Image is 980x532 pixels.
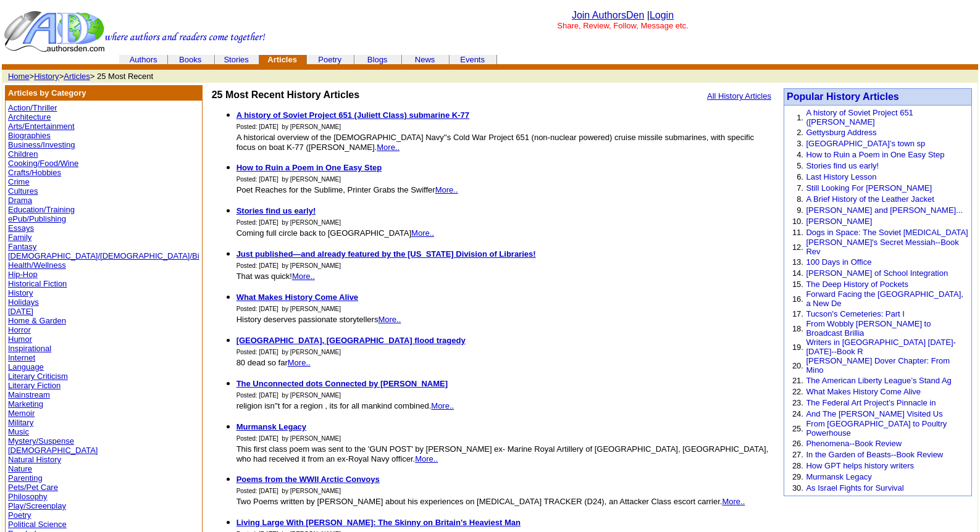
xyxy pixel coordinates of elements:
[415,454,438,463] a: More..
[237,336,466,345] a: [GEOGRAPHIC_DATA], [GEOGRAPHIC_DATA] flood tragedy
[8,233,31,242] a: Family
[8,344,51,353] a: Inspirational
[806,139,925,148] a: [GEOGRAPHIC_DATA]’s town sp
[806,228,968,237] a: Dogs in Space: The Soviet [MEDICAL_DATA]
[797,161,803,170] font: 5.
[792,228,803,237] font: 11.
[237,249,536,259] a: Just published—and already featured by the [US_STATE] Division of Libraries!
[8,186,38,196] a: Cultures
[237,305,341,312] font: Posted: [DATE] by [PERSON_NAME]
[8,399,43,409] a: Marketing
[806,419,947,438] a: From [GEOGRAPHIC_DATA] to Poultry Powerhouse
[572,10,644,20] a: Join AuthorsDen
[215,59,216,60] img: cleardot.gif
[806,439,902,448] a: Phenomena--Book Review
[237,110,469,120] a: A history of Soviet Project 651 (Juliett Class) submarine K-77
[806,461,914,470] a: How GPT helps history writers
[411,228,434,238] a: More..
[797,113,803,122] font: 1.
[435,185,458,194] a: More..
[237,133,754,152] font: A historical overview of the [DEMOGRAPHIC_DATA] Navy''s Cold War Project 651 (non-nuclear powered...
[792,424,803,433] font: 25.
[792,280,803,289] font: 15.
[237,401,454,410] font: religion isn''t for a region , its for all mankind combined.
[806,108,913,127] a: A history of Soviet Project 651 ([PERSON_NAME]
[237,262,341,269] font: Posted: [DATE] by [PERSON_NAME]
[792,461,803,470] font: 28.
[8,270,38,279] a: Hip-Hop
[806,268,948,278] a: [PERSON_NAME] of School Integration
[8,492,48,501] a: Philosophy
[806,409,942,418] a: And The [PERSON_NAME] Visited Us
[806,206,963,215] a: [PERSON_NAME] and [PERSON_NAME]...
[237,518,521,527] b: Living Large With [PERSON_NAME]: The Skinny on Britain’s Heaviest Man
[792,409,803,418] font: 24.
[806,319,931,338] a: From Wobbly [PERSON_NAME] to Broadcast Brillia
[806,150,944,159] a: How to Ruin a Poem in One Easy Step
[34,72,59,81] a: History
[224,55,248,64] a: Stories
[8,223,34,233] a: Essays
[8,205,75,214] a: Education/Training
[797,172,803,181] font: 6.
[8,122,75,131] a: Arts/Entertainment
[237,358,311,367] font: 80 dead so far
[431,401,454,410] a: More..
[792,472,803,481] font: 29.
[237,422,306,431] a: Murmansk Legacy
[787,91,899,102] a: Popular History Articles
[64,72,90,81] a: Articles
[806,450,943,459] a: In the Garden of Beasts--Book Review
[167,59,168,60] img: cleardot.gif
[806,161,879,170] a: Stories find us early!
[647,10,674,20] font: |
[378,315,401,324] a: More..
[179,55,201,64] a: Books
[806,172,876,181] a: Last History Lesson
[292,272,315,281] a: More..
[792,450,803,459] font: 27.
[237,349,341,355] font: Posted: [DATE] by [PERSON_NAME]
[8,177,30,186] a: Crime
[119,59,120,60] img: cleardot.gif
[792,257,803,267] font: 13.
[8,251,199,260] a: [DEMOGRAPHIC_DATA]/[DEMOGRAPHIC_DATA]/Bi
[8,455,61,464] a: Natural History
[8,88,86,98] b: Articles by Category
[450,59,450,60] img: cleardot.gif
[792,268,803,278] font: 14.
[4,10,266,53] img: header_logo2.gif
[806,338,955,356] a: Writers in [GEOGRAPHIC_DATA] [DATE]-[DATE]--Book R
[8,131,51,140] a: Biographies
[797,194,803,204] font: 8.
[806,128,876,137] a: Gettysburg Address
[367,55,388,64] a: Blogs
[792,387,803,396] font: 22.
[237,444,769,463] font: This first class poem was sent to the 'GUN POST' by [PERSON_NAME] ex- Marine Royal Artillery of [...
[792,309,803,318] font: 17.
[237,176,341,183] font: Posted: [DATE] by [PERSON_NAME]
[8,464,32,473] a: Nature
[130,55,157,64] a: Authors
[237,123,341,130] font: Posted: [DATE] by [PERSON_NAME]
[792,361,803,370] font: 20.
[8,140,75,149] a: Business/Investing
[806,472,871,481] a: Murmansk Legacy
[557,21,688,30] font: Share, Review, Follow, Message etc.
[237,206,316,215] a: Stories find us early!
[354,59,355,60] img: cleardot.gif
[402,59,403,60] img: cleardot.gif
[792,294,803,304] font: 16.
[8,279,67,288] a: Historical Fiction
[237,272,315,281] font: That was quick!
[8,242,36,251] a: Fantasy
[792,217,803,226] font: 10.
[267,55,297,64] b: Articles
[8,72,153,81] font: > > > 25 Most Recent
[120,59,121,60] img: cleardot.gif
